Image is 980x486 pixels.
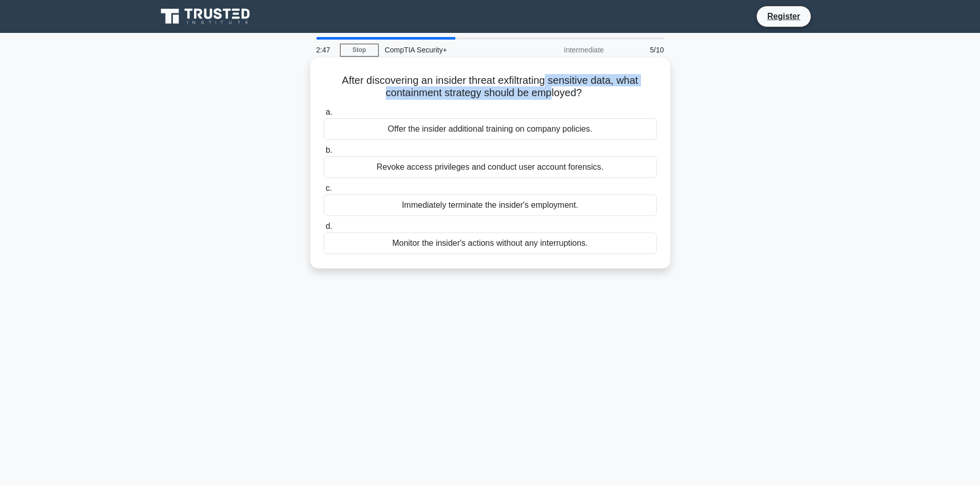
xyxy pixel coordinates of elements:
span: a. [326,107,332,116]
div: Revoke access privileges and conduct user account forensics. [324,156,657,178]
div: CompTIA Security+ [379,40,520,60]
h5: After discovering an insider threat exfiltrating sensitive data, what containment strategy should... [323,74,658,100]
a: Stop [340,44,379,57]
div: 2:47 [310,40,340,60]
span: d. [326,222,332,230]
div: Offer the insider additional training on company policies. [324,118,657,140]
div: Intermediate [520,40,610,60]
span: c. [326,184,332,192]
div: 5/10 [610,40,670,60]
span: b. [326,146,332,154]
a: Register [761,10,806,23]
div: Monitor the insider's actions without any interruptions. [324,232,657,254]
div: Immediately terminate the insider's employment. [324,194,657,216]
